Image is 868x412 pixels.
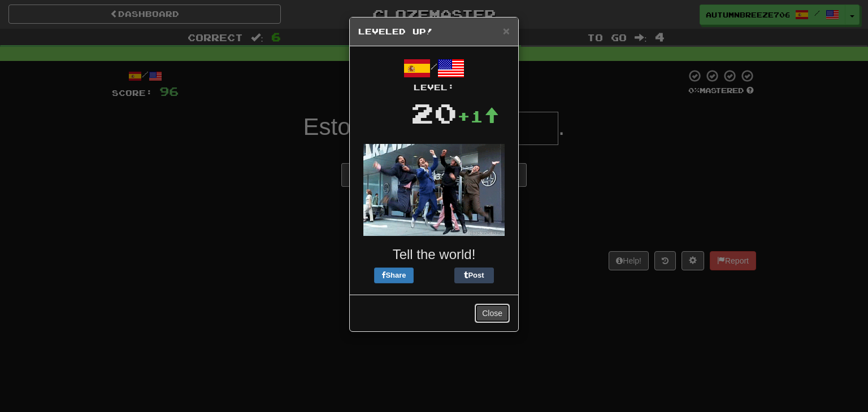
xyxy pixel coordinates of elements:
img: anchorman-0f45bd94e4bc77b3e4009f63bd0ea52a2253b4c1438f2773e23d74ae24afd04f.gif [363,144,505,236]
div: Level: [358,82,510,93]
button: Post [454,268,494,283]
iframe: X Post Button [414,268,454,283]
span: × [503,24,510,37]
h3: Tell the world! [358,247,510,262]
div: / [358,55,510,93]
button: Share [374,268,414,283]
div: 20 [411,93,457,133]
div: +1 [457,105,499,128]
button: Close [475,304,510,323]
button: Close [503,25,510,37]
h5: Leveled Up! [358,26,510,37]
